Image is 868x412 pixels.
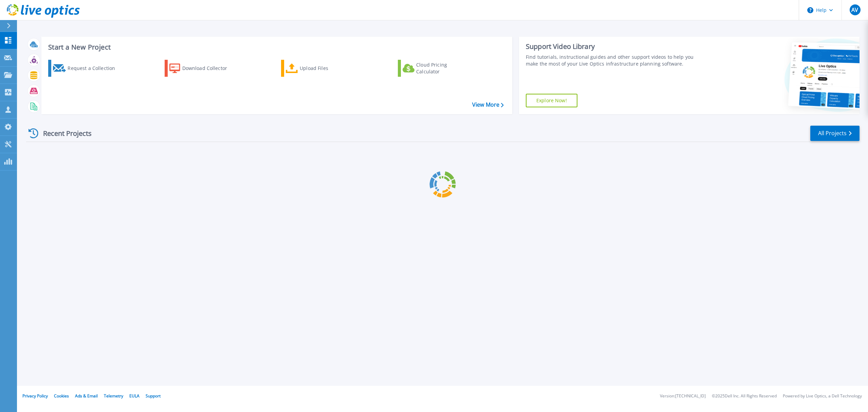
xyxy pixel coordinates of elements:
[851,7,858,13] span: AV
[300,61,354,75] div: Upload Files
[146,393,161,399] a: Support
[54,393,69,399] a: Cookies
[129,393,140,399] a: EULA
[165,60,240,77] a: Download Collector
[26,125,101,142] div: Recent Projects
[104,393,123,399] a: Telemetry
[182,61,237,75] div: Download Collector
[526,42,702,51] div: Support Video Library
[472,102,504,108] a: View More
[783,394,862,398] li: Powered by Live Optics, a Dell Technology
[712,394,777,398] li: © 2025 Dell Inc. All Rights Reserved
[22,393,48,399] a: Privacy Policy
[526,54,702,67] div: Find tutorials, instructional guides and other support videos to help you make the most of your L...
[75,393,98,399] a: Ads & Email
[48,43,503,51] h3: Start a New Project
[526,94,577,107] a: Explore Now!
[398,60,474,77] a: Cloud Pricing Calculator
[660,394,706,398] li: Version: [TECHNICAL_ID]
[810,126,860,141] a: All Projects
[281,60,357,77] a: Upload Files
[416,61,470,75] div: Cloud Pricing Calculator
[48,60,124,77] a: Request a Collection
[68,61,122,75] div: Request a Collection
